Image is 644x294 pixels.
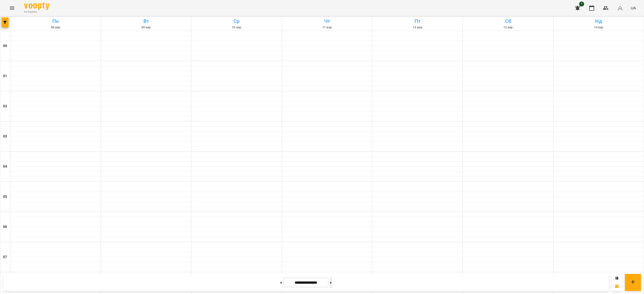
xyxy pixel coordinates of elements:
span: For Business [24,10,49,14]
span: UA [631,5,636,11]
h6: Сб [464,17,552,25]
img: avatar_s.png [617,5,624,12]
h6: 03 [3,134,7,139]
h6: 14 вер [554,25,643,30]
button: Menu [6,2,18,14]
h6: 06 [3,224,7,230]
button: UA [629,3,638,13]
h6: 09 вер [102,25,190,30]
h6: Нд [554,17,643,25]
h6: 07 [3,254,7,260]
h6: 02 [3,104,7,109]
h6: Пн [11,17,100,25]
h6: 10 вер [192,25,281,30]
h6: 12 вер [373,25,462,30]
h6: 11 вер [283,25,372,30]
h6: Ср [192,17,281,25]
h6: 05 [3,194,7,200]
h6: Чт [283,17,372,25]
h6: 01 [3,73,7,79]
h6: 13 вер [464,25,552,30]
h6: Пт [373,17,462,25]
span: 1 [579,2,584,7]
img: Voopty Logo [24,3,49,10]
h6: 00 [3,43,7,49]
h6: Вт [102,17,190,25]
h6: 04 [3,164,7,169]
h6: 08 вер [11,25,100,30]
